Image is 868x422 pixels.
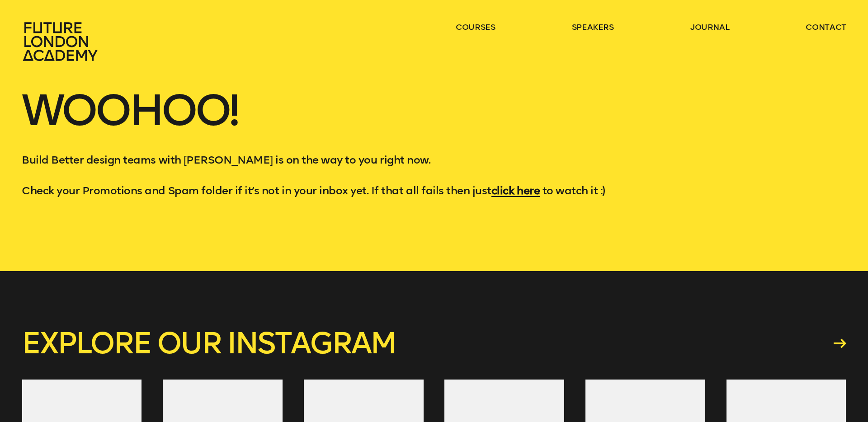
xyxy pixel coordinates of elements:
a: contact [806,22,846,33]
p: Build Better design teams with [PERSON_NAME] is on the way to you right now. [22,152,846,168]
p: Check your Promotions and Spam folder if it’s not in your inbox yet. If that all fails then just ... [22,183,846,199]
a: click here [491,184,540,197]
a: Explore our instagram [22,329,846,358]
a: speakers [572,22,614,33]
h1: Woohoo! [22,90,846,152]
a: journal [690,22,730,33]
a: courses [456,22,495,33]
